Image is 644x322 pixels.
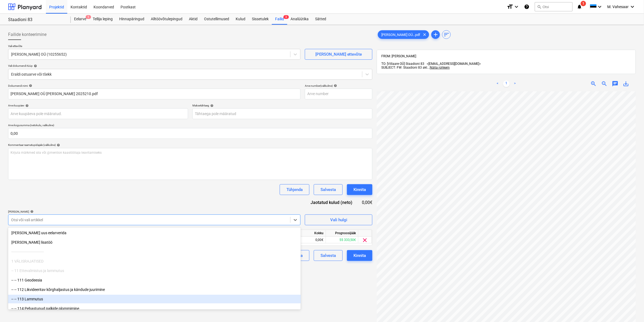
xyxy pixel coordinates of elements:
i: keyboard_arrow_down [513,4,520,10]
div: Kinnita [353,186,366,193]
div: -- -- 113 Lammutus [8,295,301,303]
span: Failide konteerimine [8,31,46,38]
div: Arve kuupäev [8,104,188,107]
div: [PERSON_NAME] lisatöö [8,238,301,247]
button: Salvesta [314,184,343,195]
span: add [432,31,439,38]
div: [PERSON_NAME] OÜ...pdf [378,30,429,39]
span: sort [443,31,450,38]
div: -- -- 114 Pehastunud palkide plommimine [8,304,301,313]
input: Arve kuupäeva pole määratud. [8,108,188,119]
a: Previous page [495,81,501,87]
span: help [33,64,37,68]
i: notifications [577,4,582,10]
a: Failid3 [272,14,287,25]
p: Arve kogusumma (netokulu, valikuline) [8,123,372,128]
div: -- -- 112 Likvideeritav kõrghaljastus ja kändude juurimine [8,285,301,294]
input: Tähtaega pole määratud [192,108,372,119]
div: 1 VÄLISRAJATISED [8,257,301,266]
i: Abikeskus [524,4,529,10]
div: Failid [272,14,287,25]
div: Arve number (valikuline) [305,84,372,88]
div: -- -- 111 Geodeesia [8,276,301,284]
div: Eelarve [71,14,89,25]
a: Eelarve5 [71,14,89,25]
div: [PERSON_NAME] ettevõte [315,51,362,58]
a: Alltöövõtulepingud [148,14,186,25]
button: Kinnita [347,250,372,261]
div: [PERSON_NAME] [8,210,301,213]
i: format_size [507,4,513,10]
span: help [29,210,34,213]
span: clear [421,31,428,38]
div: Tühjenda [286,186,303,193]
a: Next page [512,81,518,87]
p: Vali ettevõte [8,44,301,49]
div: 0,00€ [293,237,326,243]
div: Vali dokumendi tüüp [8,64,372,68]
div: Staadioni 83 [8,17,64,23]
a: Analüütika [287,14,312,25]
span: M. Vahesaar [608,5,629,9]
div: Lisa uus lisatöö [8,238,301,247]
div: Dokumendi nimi [8,84,301,88]
div: Prognoosijääk [326,230,358,237]
div: -- 11 Ettevalmistus ja lammutus [8,266,301,275]
input: Dokumendi nimi [8,89,301,99]
input: Arve kogusumma (netokulu, valikuline) [8,128,372,139]
span: TO: [Villaare OÜ] Staadioni 83 <[EMAIL_ADDRESS][DOMAIN_NAME]> [381,62,481,66]
span: help [56,143,60,147]
button: Kinnita [347,184,372,195]
button: Otsi [535,2,573,11]
span: help [24,104,29,107]
span: SUBJECT: FW: Staadioni 83 akt [381,66,427,69]
i: keyboard_arrow_down [629,4,636,10]
i: keyboard_arrow_down [597,4,603,10]
span: ... [427,66,450,69]
span: [PERSON_NAME] OÜ...pdf [378,33,423,37]
span: clear [362,237,368,243]
span: 3 [283,15,289,19]
span: FROM: [PERSON_NAME] [381,54,416,58]
button: Tühjenda [280,184,309,195]
span: Näita rohkem [430,66,450,69]
div: Sissetulek [249,14,272,25]
div: Salvesta [321,186,336,193]
span: search [537,5,542,9]
button: Salvesta [314,250,343,261]
div: Sätted [312,14,329,25]
span: zoom_in [590,81,597,87]
a: Aktid [186,14,201,25]
div: Kinnita [353,252,366,259]
div: Kokku [293,230,326,237]
span: 1 [581,1,586,6]
div: ------------------------------ [8,247,301,256]
span: save_alt [623,81,629,87]
div: Jaotatud kulud (neto) [302,199,361,206]
a: Tellija leping [89,14,116,25]
a: Kulud [232,14,249,25]
span: help [209,104,213,107]
button: Vali hulgi [305,214,372,225]
span: help [28,84,32,87]
div: Salvesta [321,252,336,259]
span: zoom_out [601,81,608,87]
div: Kommentaar raamatupidajale (valikuline) [8,143,372,147]
span: help [333,84,337,87]
div: 0,00€ [361,199,373,206]
div: 55 333,50€ [326,237,358,243]
div: [PERSON_NAME] uus eelarverida [8,229,301,237]
div: Maksetähtaeg [192,104,372,107]
span: chat [612,81,619,87]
